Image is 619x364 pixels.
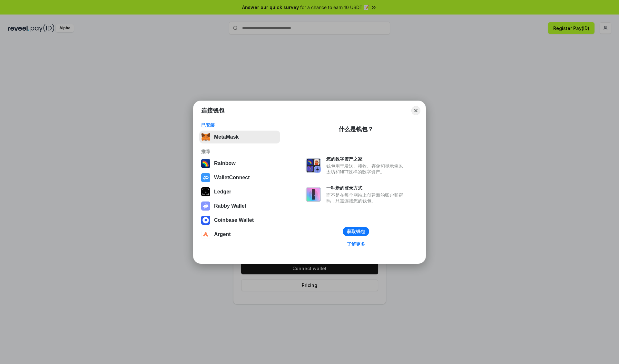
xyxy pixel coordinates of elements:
[411,106,420,115] button: Close
[199,157,280,170] button: Rainbow
[201,133,210,142] img: svg+xml,%3Csvg%20fill%3D%22none%22%20height%3D%2233%22%20viewBox%3D%220%200%2035%2033%22%20width%...
[201,122,278,128] div: 已安装
[201,107,224,114] h1: 连接钱包
[214,161,236,166] div: Rainbow
[214,217,254,223] div: Coinbase Wallet
[199,200,280,212] button: Rabby Wallet
[199,228,280,241] button: Argent
[326,163,406,175] div: 钱包用于发送、接收、存储和显示像以太坊和NFT这样的数字资产。
[306,158,321,173] img: svg+xml,%3Csvg%20xmlns%3D%22http%3A%2F%2Fwww.w3.org%2F2000%2Fsvg%22%20fill%3D%22none%22%20viewBox...
[214,134,239,140] div: MetaMask
[214,175,250,181] div: WalletConnect
[201,159,210,168] img: svg+xml,%3Csvg%20width%3D%22120%22%20height%3D%22120%22%20viewBox%3D%220%200%20120%20120%22%20fil...
[343,227,369,236] button: 获取钱包
[201,149,278,154] div: 推荐
[339,125,373,133] div: 什么是钱包？
[199,185,280,198] button: Ledger
[201,187,210,196] img: svg+xml,%3Csvg%20xmlns%3D%22http%3A%2F%2Fwww.w3.org%2F2000%2Fsvg%22%20width%3D%2228%22%20height%3...
[201,216,210,225] img: svg+xml,%3Csvg%20width%3D%2228%22%20height%3D%2228%22%20viewBox%3D%220%200%2028%2028%22%20fill%3D...
[306,187,321,202] img: svg+xml,%3Csvg%20xmlns%3D%22http%3A%2F%2Fwww.w3.org%2F2000%2Fsvg%22%20fill%3D%22none%22%20viewBox...
[214,231,231,237] div: Argent
[199,171,280,184] button: WalletConnect
[199,214,280,227] button: Coinbase Wallet
[214,189,231,195] div: Ledger
[201,202,210,211] img: svg+xml,%3Csvg%20xmlns%3D%22http%3A%2F%2Fwww.w3.org%2F2000%2Fsvg%22%20fill%3D%22none%22%20viewBox...
[326,185,406,191] div: 一种新的登录方式
[201,173,210,182] img: svg+xml,%3Csvg%20width%3D%2228%22%20height%3D%2228%22%20viewBox%3D%220%200%2028%2028%22%20fill%3D...
[326,156,406,162] div: 您的数字资产之家
[201,230,210,239] img: svg+xml,%3Csvg%20width%3D%2228%22%20height%3D%2228%22%20viewBox%3D%220%200%2028%2028%22%20fill%3D...
[343,240,369,248] a: 了解更多
[347,241,365,247] div: 了解更多
[199,131,280,143] button: MetaMask
[214,203,246,209] div: Rabby Wallet
[326,192,406,204] div: 而不是在每个网站上创建新的账户和密码，只需连接您的钱包。
[347,229,365,234] div: 获取钱包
